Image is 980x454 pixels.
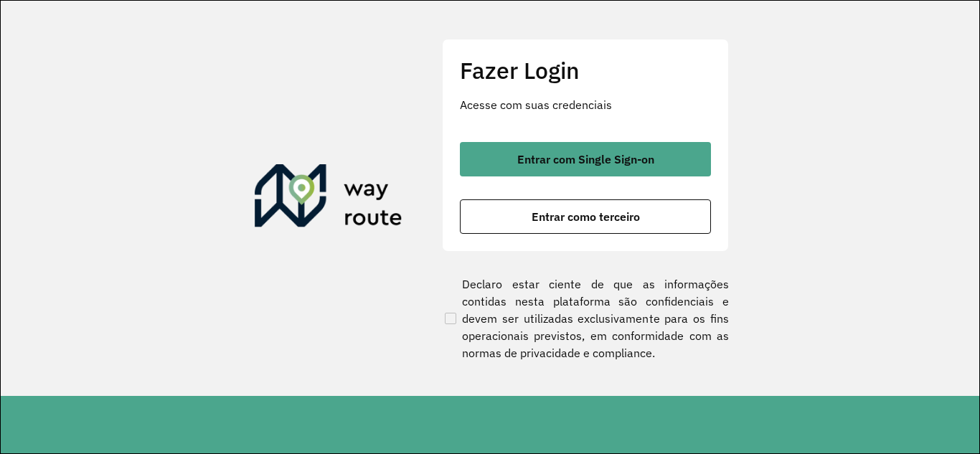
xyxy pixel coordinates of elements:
button: button [460,199,711,234]
button: button [460,142,711,176]
span: Entrar como terceiro [532,211,640,222]
p: Acesse com suas credenciais [460,96,711,113]
span: Entrar com Single Sign-on [517,153,654,165]
img: Roteirizador AmbevTech [255,164,402,233]
label: Declaro estar ciente de que as informações contidas nesta plataforma são confidenciais e devem se... [442,275,729,361]
h2: Fazer Login [460,57,711,84]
